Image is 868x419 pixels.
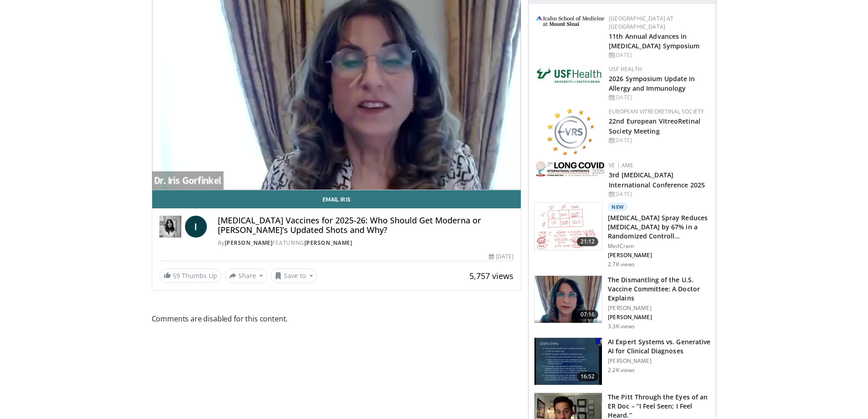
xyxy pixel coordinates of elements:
img: 2f1694d0-efcf-4286-8bef-bfc8115e1861.png.150x105_q85_crop-smart_upscale.png [534,276,602,323]
p: [PERSON_NAME] [608,252,710,259]
a: European VitreoRetinal Society [609,108,704,115]
div: [DATE] [489,253,514,261]
a: 11th Annual Advances in [MEDICAL_DATA] Symposium [609,32,699,50]
p: 2.2K views [608,367,635,374]
p: 2.7K views [608,261,635,268]
h3: [MEDICAL_DATA] Spray Reduces [MEDICAL_DATA] by 67% in a Randomized Controll… [608,213,710,241]
img: 1bf82db2-8afa-4218-83ea-e842702db1c4.150x105_q85_crop-smart_upscale.jpg [534,338,602,385]
a: [PERSON_NAME] [304,239,353,247]
div: [DATE] [609,93,709,102]
p: 3.3K views [608,323,635,330]
h3: AI Expert Systems vs. Generative AI for Clinical Diagnoses [608,337,710,356]
span: 59 [173,271,180,280]
div: [DATE] [609,190,709,198]
a: VE | AME [609,161,633,169]
span: 5,757 views [469,270,514,281]
span: Comments are disabled for this content. [152,313,522,325]
p: [PERSON_NAME] [608,357,710,365]
a: I [185,216,207,238]
a: 2026 Symposium Update in Allergy and Immunology [609,74,695,93]
span: 16:52 [577,372,599,381]
p: [PERSON_NAME] [608,305,710,312]
span: 21:12 [577,237,599,246]
button: Share [225,269,267,283]
h4: [MEDICAL_DATA] Vaccines for 2025-26: Who Should Get Moderna or [PERSON_NAME]’s Updated Shots and ... [218,216,514,235]
a: 3rd [MEDICAL_DATA] International Conference 2025 [609,171,705,189]
img: Dr. Iris Gorfinkel [159,216,181,238]
div: [DATE] [609,136,709,145]
span: 07:16 [577,310,599,319]
img: ee0f788f-b72d-444d-91fc-556bb330ec4c.png.150x105_q85_autocrop_double_scale_upscale_version-0.2.png [546,108,594,155]
h3: The Dismantling of the U.S. Vaccine Committee: A Doctor Explains [608,275,710,303]
button: Save to [271,269,317,283]
a: USF Health [609,65,642,73]
a: 21:12 New [MEDICAL_DATA] Spray Reduces [MEDICAL_DATA] by 67% in a Randomized Controll… MedCram [P... [534,202,710,268]
a: 07:16 The Dismantling of the U.S. Vaccine Committee: A Doctor Explains [PERSON_NAME] [PERSON_NAME... [534,275,710,330]
img: 500bc2c6-15b5-4613-8fa2-08603c32877b.150x105_q85_crop-smart_upscale.jpg [534,203,602,250]
img: 3aa743c9-7c3f-4fab-9978-1464b9dbe89c.png.150x105_q85_autocrop_double_scale_upscale_version-0.2.jpg [536,16,604,26]
a: 16:52 AI Expert Systems vs. Generative AI for Clinical Diagnoses [PERSON_NAME] 2.2K views [534,337,710,386]
div: By FEATURING [218,239,514,247]
div: [DATE] [609,51,709,59]
p: MedCram [608,243,710,250]
img: a2792a71-925c-4fc2-b8ef-8d1b21aec2f7.png.150x105_q85_autocrop_double_scale_upscale_version-0.2.jpg [536,161,604,176]
a: [GEOGRAPHIC_DATA] at [GEOGRAPHIC_DATA] [609,15,673,31]
p: New [608,202,628,212]
a: [PERSON_NAME] [225,239,273,247]
a: 22nd European VitreoRetinal Society Meeting [609,117,700,135]
a: 59 Thumbs Up [159,269,221,283]
a: Email Iris [152,190,521,208]
img: 6ba8804a-8538-4002-95e7-a8f8012d4a11.png.150x105_q85_autocrop_double_scale_upscale_version-0.2.jpg [536,65,604,85]
p: [PERSON_NAME] [608,314,710,321]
